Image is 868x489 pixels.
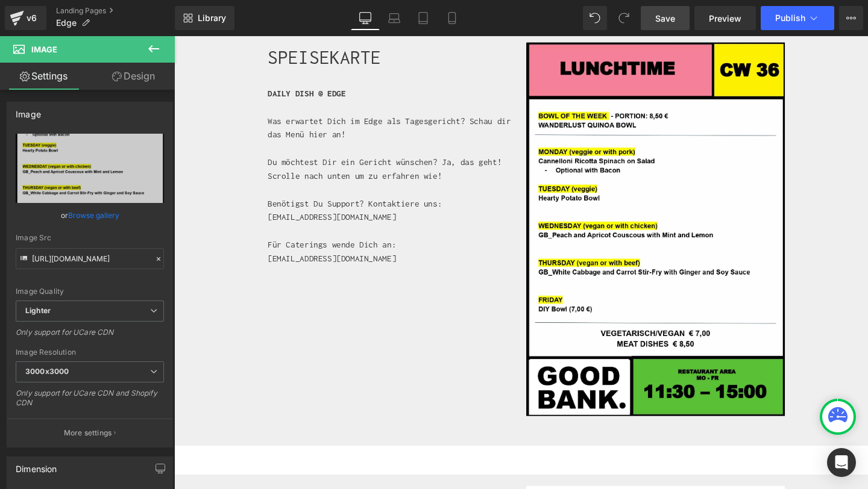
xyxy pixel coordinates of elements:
[761,6,834,30] button: Publish
[56,18,77,28] span: Edge
[98,169,364,183] p: Benötigst Du Support? Kontaktiere uns:
[7,419,172,447] button: More settings
[351,6,380,30] a: Desktop
[175,6,234,30] a: New Library
[16,457,57,474] div: Dimension
[98,226,364,241] p: [EMAIL_ADDRESS][DOMAIN_NAME]
[583,6,607,30] button: Undo
[16,209,164,222] div: or
[775,13,805,23] span: Publish
[56,6,175,16] a: Landing Pages
[827,448,856,477] div: Open Intercom Messenger
[655,12,675,25] span: Save
[98,212,364,226] p: Für Caterings wende Dich an:
[98,7,370,39] h1: SPEISEKARTE
[438,6,467,30] a: Mobile
[612,6,636,30] button: Redo
[25,306,51,315] b: Lighter
[16,328,164,345] div: Only support for UCare CDN
[16,234,164,242] div: Image Src
[16,102,41,119] div: Image
[98,125,364,154] p: Du möchtest Dir ein Gericht wünschen? Ja, das geht! Scrolle nach unten um zu erfahren wie!
[24,10,39,26] div: v6
[16,287,164,296] div: Image Quality
[409,6,438,30] a: Tablet
[839,6,863,30] button: More
[709,12,741,25] span: Preview
[16,348,164,357] div: Image Resolution
[5,6,46,30] a: v6
[98,183,364,198] p: [EMAIL_ADDRESS][DOMAIN_NAME]
[64,428,112,438] p: More settings
[198,13,226,23] span: Library
[16,388,164,416] div: Only support for UCare CDN and Shopify CDN
[68,205,119,226] a: Browse gallery
[694,6,756,30] a: Preview
[90,63,177,90] a: Design
[31,45,57,54] span: Image
[16,248,164,269] input: Link
[98,82,364,111] p: Was erwartet Dich im Edge als Tagesgericht? Schau dir das Menü hier an!
[380,6,409,30] a: Laptop
[25,367,69,376] b: 3000x3000
[98,55,180,65] strong: DAILY DISH @ EDGE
